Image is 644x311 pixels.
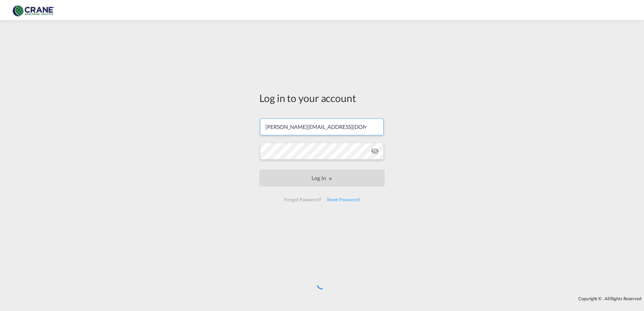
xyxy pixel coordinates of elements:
[259,170,385,186] button: LOGIN
[260,118,384,135] input: Enter email/phone number
[371,147,379,155] md-icon: icon-eye-off
[10,3,56,18] img: 374de710c13411efa3da03fd754f1635.jpg
[324,194,362,206] div: Reset Password
[259,91,385,105] div: Log in to your account
[282,194,324,206] div: Forgot Password?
